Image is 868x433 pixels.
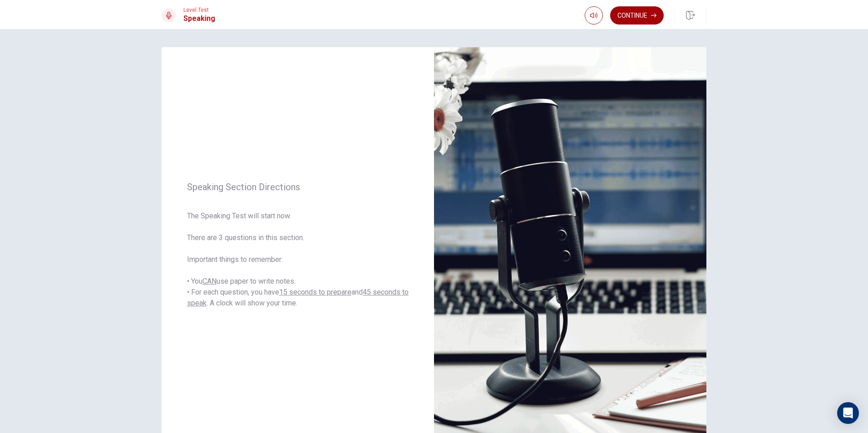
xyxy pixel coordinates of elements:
div: Open Intercom Messenger [837,402,859,424]
u: CAN [202,277,217,285]
span: The Speaking Test will start now. There are 3 questions in this section. Important things to reme... [187,211,409,309]
button: Continue [610,6,664,25]
span: Speaking Section Directions [187,182,409,192]
h1: Speaking [183,13,215,24]
u: 15 seconds to prepare [279,288,351,296]
span: Level Test [183,7,215,13]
